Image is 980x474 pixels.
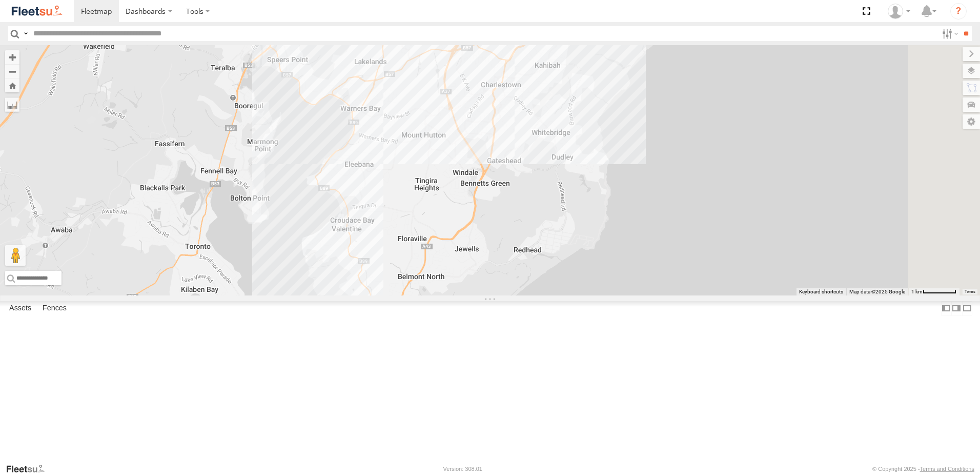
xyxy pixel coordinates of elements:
[799,288,843,295] button: Keyboard shortcuts
[884,4,914,19] div: Matt Curtis
[22,26,30,41] label: Search Query
[4,301,36,315] label: Assets
[938,26,960,41] label: Search Filter Options
[6,464,53,474] a: Visit our Website
[5,97,19,112] label: Measure
[10,4,64,18] img: fleetsu-logo-horizontal.svg
[911,289,923,294] span: 1 km
[965,290,975,294] a: Terms (opens in new tab)
[920,466,974,472] a: Terms and Conditions
[5,50,19,64] button: Zoom in
[951,301,962,316] label: Dock Summary Table to the Right
[950,3,967,19] i: ?
[5,78,19,92] button: Zoom Home
[908,288,959,295] button: Map Scale: 1 km per 62 pixels
[962,301,972,316] label: Hide Summary Table
[941,301,951,316] label: Dock Summary Table to the Left
[443,466,482,472] div: Version: 308.01
[37,301,72,315] label: Fences
[963,114,980,129] label: Map Settings
[872,466,974,472] div: © Copyright 2025 -
[5,64,19,78] button: Zoom out
[849,289,905,294] span: Map data ©2025 Google
[5,245,26,266] button: Drag Pegman onto the map to open Street View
